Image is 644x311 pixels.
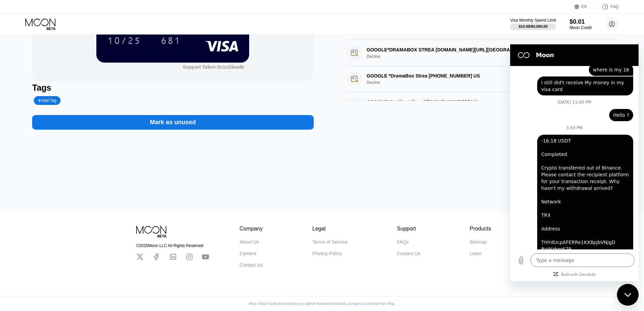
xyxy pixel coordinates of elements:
a: Built with Zendesk: Visit the Zendesk website in a new tab [51,228,86,233]
div: Tags [32,83,313,93]
div: 681 [156,32,186,49]
div: FAQ [611,4,619,9]
div: Learn [470,251,482,256]
div: Support Token: 5c1cd3ea4b [183,64,244,70]
div: 10/25 [102,32,146,49]
div: Terms of Service [312,239,348,245]
div: About Us [240,239,259,245]
div: Contact Us [397,251,420,256]
div: Visa Monthly Spend Limit [510,18,556,23]
div: Company [240,226,263,232]
div: EN [574,3,595,10]
div: FAQ [595,3,619,10]
div: 681 [161,36,181,47]
div: $10.99 / $4,000.00 [519,24,548,28]
div: EN [581,4,587,9]
div: FAQs [397,239,409,245]
div: Mark as unused [150,118,196,126]
div: Support Token:5c1cd3ea4b [183,64,244,70]
div: Visa Monthly Spend Limit$10.99/$4,000.00 [510,18,556,30]
div: Mark as unused [32,108,313,130]
div: 10/25 [107,36,141,47]
div: Sitemap [470,239,487,245]
div: Careers [240,251,257,256]
div: $0.01Moon Credit [570,18,592,30]
iframe: Messaging window [510,44,639,281]
div: Legal [312,226,348,232]
div: Support [397,226,420,232]
div: Add Tag [34,96,60,105]
div: Privacy Policy [312,251,342,256]
div: © 2025 Moon LLC All Rights Reserved [136,243,209,248]
div: $0.01 [570,18,592,25]
div: Moon Visa® Cards are issued by our partner financial institutions, pursuant to a license from Visa. [243,302,401,306]
div: Products [470,226,491,232]
div: Add Tag [38,98,56,103]
div: Contact Us [240,262,263,268]
div: Moon Credit [570,25,592,30]
button: Upload file [4,209,18,223]
iframe: Button to launch messaging window, conversation in progress [617,284,639,306]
